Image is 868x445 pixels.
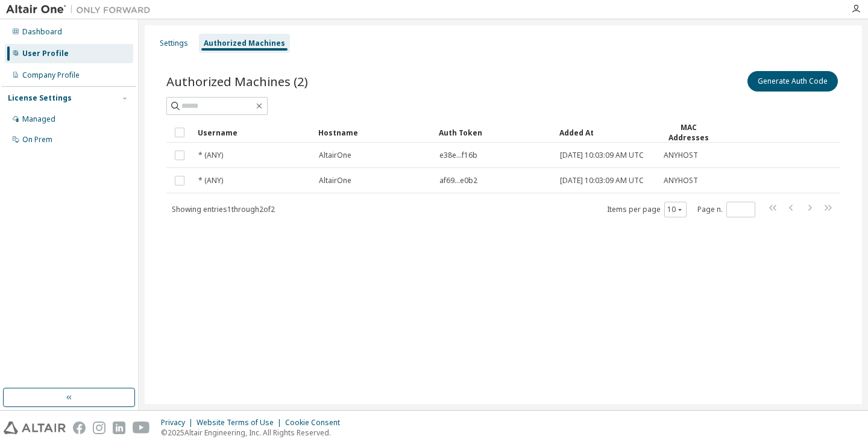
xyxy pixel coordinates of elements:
img: Altair One [6,4,157,16]
p: © 2025 Altair Engineering, Inc. All Rights Reserved. [161,428,347,438]
span: ANYHOST [664,176,698,185]
span: * (ANY) [198,176,223,185]
span: ANYHOST [664,151,698,160]
div: Username [198,123,309,142]
span: AltairOne [319,151,351,160]
span: Items per page [607,202,687,217]
div: Company Profile [22,70,80,80]
div: Privacy [161,418,197,428]
button: 10 [667,205,684,214]
div: MAC Addresses [663,122,714,143]
div: On Prem [22,135,52,145]
span: Page n. [697,202,755,217]
img: facebook.svg [73,422,86,434]
div: Cookie Consent [285,418,347,428]
span: AltairOne [319,176,351,185]
span: [DATE] 10:03:09 AM UTC [560,151,644,160]
div: Authorized Machines [204,39,285,48]
span: Authorized Machines (2) [166,73,308,90]
div: Managed [22,114,55,124]
div: Added At [559,123,653,142]
span: Showing entries 1 through 2 of 2 [172,204,275,214]
img: instagram.svg [93,422,105,434]
button: Generate Auth Code [747,71,838,92]
div: Hostname [318,123,429,142]
span: af69...e0b2 [439,176,477,185]
div: Dashboard [22,27,62,37]
div: Website Terms of Use [197,418,285,428]
span: [DATE] 10:03:09 AM UTC [560,176,644,185]
span: * (ANY) [198,151,223,160]
div: Settings [160,39,188,48]
span: e38e...f16b [439,151,477,160]
img: youtube.svg [133,422,150,434]
div: Auth Token [439,123,550,142]
div: User Profile [22,49,69,58]
div: License Settings [8,93,72,103]
img: linkedin.svg [113,422,125,434]
img: altair_logo.svg [4,422,66,434]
